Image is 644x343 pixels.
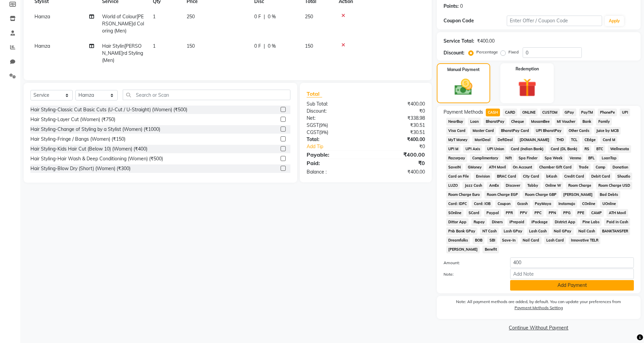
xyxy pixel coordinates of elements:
[515,305,563,311] label: Payment Methods Setting
[377,143,430,150] div: ₹0
[589,209,604,217] span: CAMP
[487,236,497,244] span: SBI
[446,127,468,135] span: Visa Card
[153,14,156,20] span: 1
[480,227,499,235] span: NT Cash
[543,154,565,162] span: Spa Week
[460,3,463,10] div: 0
[366,129,430,136] div: ₹30.51
[525,182,541,189] span: Tabby
[589,173,612,180] span: Debit Card
[579,109,595,116] span: PayTM
[499,127,531,135] span: BharatPay Card
[446,163,463,171] span: SaveIN
[30,106,187,113] div: Hair Styling-Classic Cut Basic Cuts (U-Cut / U-Straight) (Women) (₹500)
[483,118,506,125] span: BharatPay
[605,16,624,26] button: Apply
[302,115,366,122] div: Net:
[509,118,526,125] span: Cheque
[537,163,574,171] span: Chamber Gift Card
[366,100,430,108] div: ₹400.00
[486,163,508,171] span: ATH Movil
[302,159,366,167] div: Paid:
[187,14,195,20] span: 250
[307,122,319,128] span: SGST
[30,126,160,133] div: Hair Styling-Change of Styling by a Stylist (Women) (₹1000)
[582,136,598,144] span: CEdge
[501,227,524,235] span: Lash GPay
[446,145,461,153] span: UPI M
[446,236,470,244] span: Dreamfolks
[598,191,620,199] span: Bad Debts
[366,151,430,159] div: ₹400.00
[549,145,580,153] span: Card (DL Bank)
[268,13,276,20] span: 0 %
[302,100,366,108] div: Sub Total:
[508,49,519,55] label: Fixed
[577,163,591,171] span: Trade
[561,209,573,217] span: PPG
[544,236,566,244] span: Lash Card
[446,200,469,208] span: Card: IDFC
[544,173,559,180] span: bKash
[604,218,630,226] span: Paid in Cash
[503,154,514,162] span: Nift
[446,182,460,189] span: LUZO
[515,200,530,208] span: Gcash
[540,109,560,116] span: CUSTOM
[509,145,546,153] span: Card (Indian Bank)
[532,209,544,217] span: PPC
[482,246,499,253] span: Benefit
[444,38,474,45] div: Service Total:
[438,271,505,277] label: Note:
[507,218,527,226] span: iPrepaid
[596,182,632,189] span: Room Charge USD
[444,3,459,10] div: Points:
[446,227,478,235] span: Pnb Bank GPay
[576,227,597,235] span: Nail Cash
[446,118,466,125] span: NearBuy
[366,122,430,129] div: ₹30.51
[615,173,632,180] span: Shoutlo
[594,127,621,135] span: Juice by MCB
[521,173,542,180] span: City Card
[575,209,587,217] span: PPE
[555,118,578,125] span: MI Voucher
[529,218,550,226] span: iPackage
[521,236,542,244] span: Nail Card
[30,155,163,162] div: Hair Styling-Hair Wash & Deep Conditioning (Women) (₹500)
[582,145,592,153] span: RS
[446,209,464,217] span: SOnline
[510,269,634,279] input: Add Note
[307,129,319,135] span: CGST
[446,191,482,199] span: Room Charge Euro
[580,118,593,125] span: Bank
[472,200,493,208] span: Card: IOB
[599,154,619,162] span: LoanTap
[476,49,498,55] label: Percentage
[518,136,552,144] span: [DOMAIN_NAME]
[510,280,634,291] button: Add Payment
[495,136,515,144] span: DefiDeal
[608,145,631,153] span: Wellnessta
[470,154,500,162] span: Complimentary
[474,173,492,180] span: Envision
[546,209,558,217] span: PPN
[561,191,595,199] span: [PERSON_NAME]
[567,127,592,135] span: Other Cards
[102,43,143,63] span: Hair Stylin[PERSON_NAME]rd Styling (Men)
[438,260,505,266] label: Amount:
[486,109,500,116] span: CASH
[487,182,501,189] span: AmEx
[606,209,628,217] span: ATH Movil
[563,109,576,116] span: GPay
[307,90,322,97] span: Total
[264,13,265,20] span: |
[366,108,430,115] div: ₹0
[444,299,634,314] label: Note: All payment methods are added, by default. You can update your preferences from
[620,109,630,116] span: UPI
[569,236,600,244] span: Innovative TELR
[444,109,483,116] span: Payment Methods
[504,209,515,217] span: PPR
[485,145,506,153] span: UPI Union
